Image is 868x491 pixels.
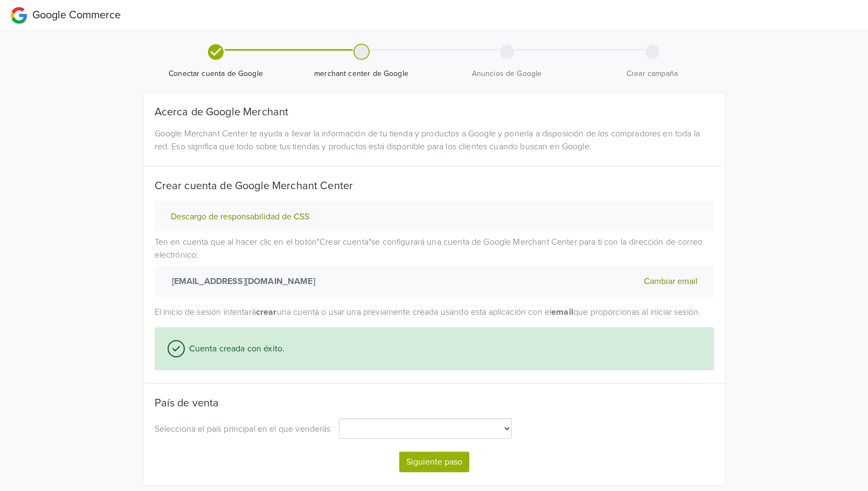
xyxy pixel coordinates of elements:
button: Descargo de responsabilidad de CSS [168,211,313,223]
p: Ten en cuenta que al hacer clic en el botón " Crear cuenta " se configurará una cuenta de Google ... [155,236,714,297]
h5: Acerca de Google Merchant [155,106,714,119]
button: Cambiar email [641,274,701,288]
button: Siguiente paso [399,452,469,472]
p: Selecciona el país principal en el que venderás [155,423,331,435]
h5: País de venta [155,397,714,410]
span: merchant center de Google [293,68,430,79]
span: Conectar cuenta de Google [148,68,284,79]
div: Google Merchant Center te ayuda a llevar la información de tu tienda y productos a Google y poner... [147,127,722,153]
span: Cuenta creada con éxito. [185,342,285,355]
h5: Crear cuenta de Google Merchant Center [155,179,714,192]
span: Anuncios de Google [439,68,575,79]
span: Google Commerce [32,9,121,22]
strong: email [551,307,573,317]
p: El inicio de sesión intentará una cuenta o usar una previamente creada usando esta aplicación con... [155,306,714,319]
strong: [EMAIL_ADDRESS][DOMAIN_NAME] [168,275,315,288]
strong: crear [256,307,277,317]
span: Crear campaña [584,68,721,79]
